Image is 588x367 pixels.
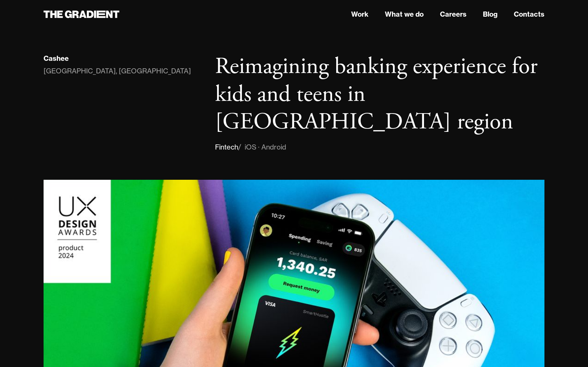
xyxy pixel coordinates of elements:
a: Work [351,9,369,19]
div: [GEOGRAPHIC_DATA], [GEOGRAPHIC_DATA] [44,66,191,76]
a: Contacts [514,9,544,19]
a: What we do [385,9,424,19]
h1: Reimagining banking experience for kids and teens in [GEOGRAPHIC_DATA] region [215,53,544,136]
a: Careers [440,9,467,19]
div: Fintech [215,142,238,153]
div: Cashee [44,54,69,63]
a: Blog [483,9,497,19]
div: / iOS · Android [238,142,286,153]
